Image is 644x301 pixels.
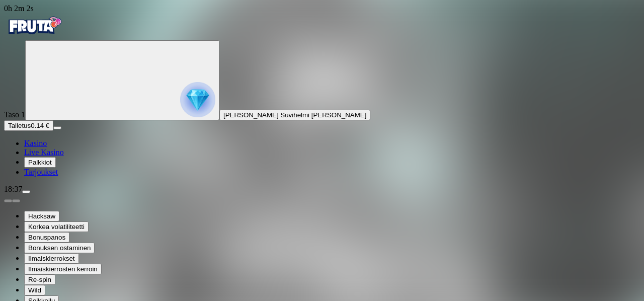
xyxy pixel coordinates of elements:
a: poker-chip iconLive Kasino [24,148,64,157]
button: Talletusplus icon0.14 € [4,120,53,131]
span: Re-spin [28,276,51,283]
button: Hacksaw [24,211,59,221]
button: next slide [12,199,20,202]
button: Bonuspanos [24,232,69,243]
button: [PERSON_NAME] Suvihelmi [PERSON_NAME] [219,110,370,120]
span: 0.14 € [31,122,49,129]
button: Ilmaiskierrosten kerroin [24,264,102,274]
span: Bonuspanos [28,234,65,241]
span: Korkea volatiliteetti [28,223,85,231]
span: Palkkiot [28,159,52,166]
span: Tarjoukset [24,168,58,176]
span: Talletus [8,122,31,129]
span: user session time [4,4,34,13]
button: reward progress [25,40,219,120]
a: diamond iconKasino [24,139,47,147]
span: Wild [28,286,41,294]
span: Hacksaw [28,212,55,220]
span: Ilmaiskierrokset [28,255,75,262]
span: Bonuksen ostaminen [28,244,91,252]
span: Live Kasino [24,148,64,157]
button: Bonuksen ostaminen [24,243,95,253]
span: [PERSON_NAME] Suvihelmi [PERSON_NAME] [223,111,366,119]
button: menu [53,126,61,129]
button: Wild [24,285,45,295]
span: Ilmaiskierrosten kerroin [28,265,98,273]
button: menu [22,190,30,193]
a: Fruta [4,31,64,40]
button: Ilmaiskierrokset [24,253,79,264]
button: reward iconPalkkiot [24,157,56,168]
span: 18:37 [4,185,22,193]
img: reward progress [180,82,215,117]
button: prev slide [4,199,12,202]
button: Korkea volatiliteetti [24,221,89,232]
img: Fruta [4,13,64,38]
span: Taso 1 [4,110,25,119]
a: gift-inverted iconTarjoukset [24,168,58,176]
button: Re-spin [24,274,55,285]
span: Kasino [24,139,47,147]
nav: Primary [4,13,640,177]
